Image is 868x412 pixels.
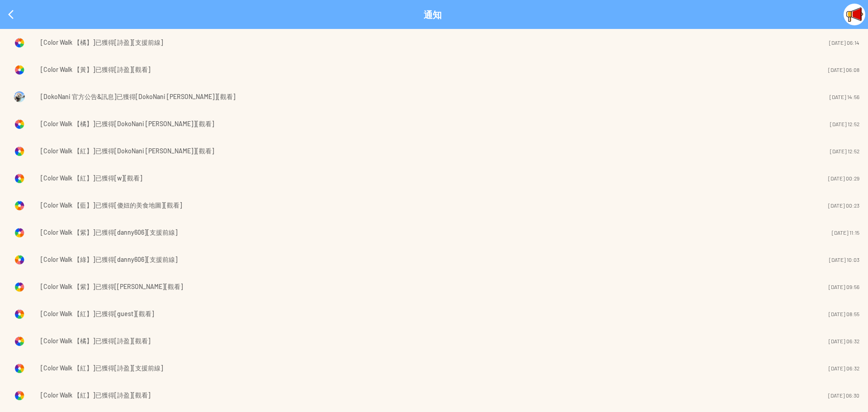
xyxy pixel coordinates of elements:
span: [DATE] 11:15 [832,229,859,236]
span: [DATE] 06:32 [829,338,859,344]
img: Visruth.jpg not found [14,363,25,374]
img: Visruth.jpg not found [14,118,25,129]
img: Visruth.jpg not found [14,200,25,211]
span: [Color Walk 【紫】]已獲得[danny606][支援前線] [41,227,178,238]
span: [DATE] 12:52 [830,148,859,154]
span: [Color Walk 【藍】]已獲得[傻妞的美食地圖][觀看] [41,200,182,211]
span: [DATE] 06:30 [828,392,859,398]
img: Visruth.jpg not found [14,308,25,319]
span: [Color Walk 【橘】]已獲得[詩盈][觀看] [41,336,151,346]
span: [Color Walk 【紅】]已獲得[詩盈][觀看] [41,390,151,401]
span: [DATE] 00:23 [828,202,859,208]
span: [Color Walk 【橘】]已獲得[詩盈][支援前線] [41,37,163,48]
span: [DATE] 00:29 [828,175,859,181]
img: Visruth.jpg not found [14,64,25,75]
span: [DATE] 14:56 [830,94,859,100]
img: Visruth.jpg not found [14,173,25,184]
span: [Color Walk 【黃】]已獲得[詩盈][觀看] [41,64,151,75]
span: [Color Walk 【紅】]已獲得[DokoNani [PERSON_NAME]][觀看] [41,146,214,156]
span: [DATE] 06:08 [828,66,859,73]
span: [DATE] 06:14 [829,39,859,46]
img: Visruth.jpg not found [14,146,25,156]
img: Visruth.jpg not found [14,336,25,346]
span: [Color Walk 【紅】]已獲得[guest][觀看] [41,308,154,319]
span: [DATE] 12:52 [830,121,859,127]
span: [DATE] 09:56 [829,284,859,290]
span: [Color Walk 【橘】]已獲得[DokoNani [PERSON_NAME]][觀看] [41,118,214,129]
span: [DokoNani 官方公告&訊息]已獲得[DokoNani [PERSON_NAME]][觀看] [41,91,236,102]
span: [Color Walk 【紅】]已獲得[詩盈][支援前線] [41,363,163,374]
img: Visruth.jpg not found [844,4,865,25]
img: Visruth.jpg not found [14,254,25,265]
span: [Color Walk 【紅】]已獲得[w][觀看] [41,173,142,184]
img: Visruth.jpg not found [14,390,25,401]
img: Visruth.jpg not found [14,91,25,102]
span: [Color Walk 【紫】]已獲得[[PERSON_NAME][觀看] [41,281,183,292]
img: Visruth.jpg not found [14,37,25,48]
img: Visruth.jpg not found [14,227,25,238]
span: [DATE] 08:55 [829,311,859,317]
span: [DATE] 06:32 [829,365,859,371]
img: Visruth.jpg not found [14,281,25,292]
span: [Color Walk 【綠】]已獲得[danny606][支援前線] [41,254,178,265]
p: 通知 [424,9,442,20]
span: [DATE] 10:03 [829,256,859,263]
